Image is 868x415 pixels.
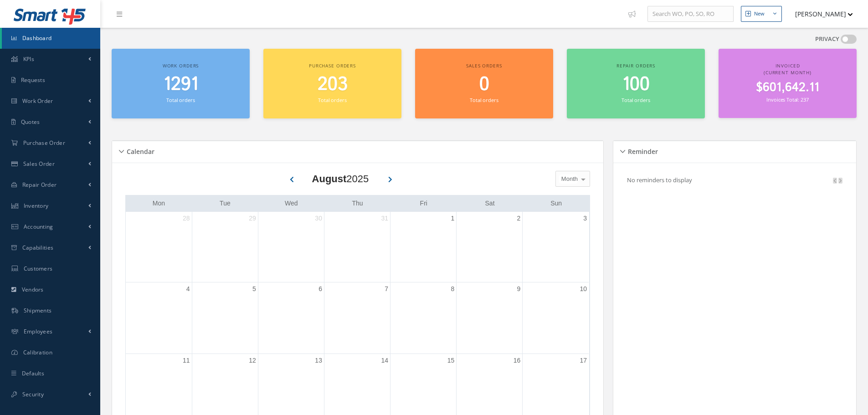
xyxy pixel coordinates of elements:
a: August 5, 2025 [251,282,258,296]
td: August 9, 2025 [457,282,523,354]
td: August 2, 2025 [457,212,523,282]
a: July 31, 2025 [379,212,390,225]
span: Defaults [22,369,44,377]
a: Sales orders 0 Total orders [415,49,553,118]
a: August 9, 2025 [515,282,523,296]
input: Search WO, PO, SO, RO [647,6,734,22]
div: New [754,10,765,18]
span: Security [22,390,44,398]
span: Calibration [23,348,52,356]
span: Accounting [24,223,53,231]
a: August 12, 2025 [247,354,258,367]
span: 1291 [164,72,198,97]
a: August 6, 2025 [317,282,324,296]
span: Quotes [21,118,40,126]
a: July 28, 2025 [181,212,192,225]
td: July 30, 2025 [258,212,324,282]
a: Repair orders 100 Total orders [567,49,705,118]
b: August [312,173,347,184]
span: 100 [622,72,650,97]
h5: Calendar [124,145,154,156]
td: August 5, 2025 [192,282,258,354]
span: Month [559,174,578,184]
small: Total orders [166,97,195,103]
small: Invoices Total: 237 [766,96,808,103]
a: Monday [151,198,167,209]
a: Thursday [350,198,365,209]
td: August 6, 2025 [258,282,324,354]
button: [PERSON_NAME] [786,5,853,23]
td: July 29, 2025 [192,212,258,282]
a: August 8, 2025 [449,282,456,296]
a: August 2, 2025 [515,212,523,225]
a: Purchase orders 203 Total orders [263,49,401,118]
span: Sales Order [23,160,55,168]
a: August 10, 2025 [578,282,589,296]
span: Requests [21,76,45,84]
a: August 1, 2025 [449,212,456,225]
span: Customers [24,265,53,272]
a: Friday [418,198,429,209]
td: July 31, 2025 [324,212,390,282]
span: Purchase orders [309,62,356,69]
td: August 1, 2025 [390,212,457,282]
a: August 7, 2025 [383,282,390,296]
span: 0 [479,72,489,97]
a: Work orders 1291 Total orders [112,49,250,118]
a: August 13, 2025 [313,354,324,367]
span: Repair Order [22,181,57,189]
a: August 11, 2025 [181,354,192,367]
a: August 3, 2025 [581,212,589,225]
button: New [741,6,782,22]
span: KPIs [23,55,34,63]
span: 203 [318,72,348,97]
a: Invoiced (Current Month) $601,642.11 Invoices Total: 237 [719,49,857,118]
span: Purchase Order [23,139,65,147]
span: Capabilities [22,244,54,251]
td: August 8, 2025 [390,282,457,354]
span: Shipments [24,307,52,314]
a: Dashboard [2,28,100,49]
h5: Reminder [625,145,658,156]
span: Dashboard [22,34,52,42]
span: Vendors [22,286,44,293]
p: No reminders to display [627,176,692,184]
span: $601,642.11 [756,79,819,97]
td: August 10, 2025 [523,282,589,354]
span: Employees [24,328,53,335]
a: July 29, 2025 [247,212,258,225]
span: (Current Month) [764,69,812,76]
a: August 15, 2025 [446,354,457,367]
a: July 30, 2025 [313,212,324,225]
small: Total orders [621,97,650,103]
span: Work Order [22,97,53,105]
a: August 17, 2025 [578,354,589,367]
span: Sales orders [466,62,502,69]
td: August 4, 2025 [126,282,192,354]
span: Inventory [24,202,49,210]
a: August 14, 2025 [379,354,390,367]
small: Total orders [470,97,498,103]
span: Repair orders [616,62,655,69]
label: PRIVACY [815,35,839,44]
div: 2025 [312,171,369,186]
span: Work orders [163,62,199,69]
a: August 4, 2025 [185,282,192,296]
a: August 16, 2025 [512,354,523,367]
span: Invoiced [776,62,800,69]
small: Total orders [318,97,346,103]
a: Saturday [483,198,497,209]
a: Sunday [549,198,564,209]
td: July 28, 2025 [126,212,192,282]
a: Wednesday [283,198,300,209]
a: Tuesday [218,198,232,209]
td: August 7, 2025 [324,282,390,354]
td: August 3, 2025 [523,212,589,282]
